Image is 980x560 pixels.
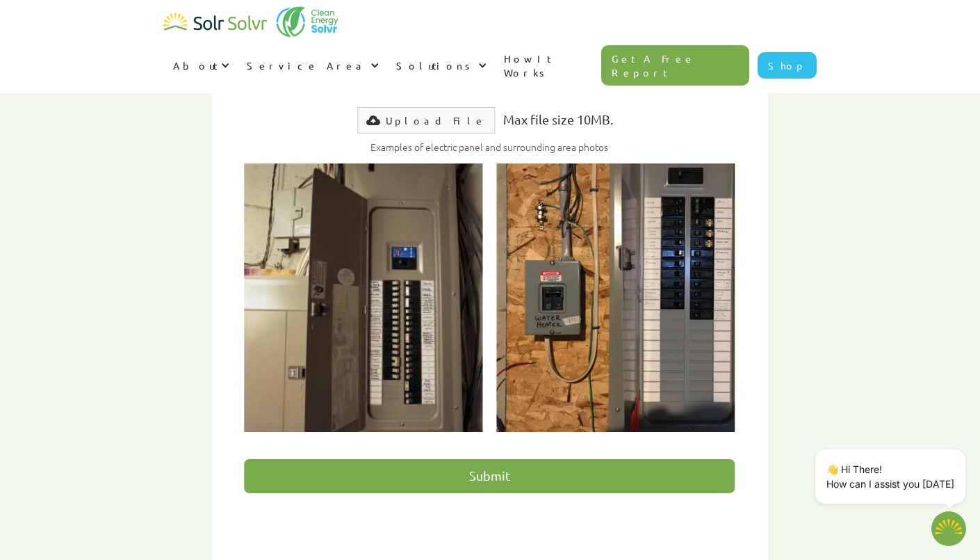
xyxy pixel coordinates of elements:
a: How It Works [494,38,601,93]
p: 👋 Hi There! How can I assist you [DATE] [826,462,954,491]
div: Solutions [386,45,494,86]
div: About [163,45,237,86]
button: Open chatbot widget [931,511,966,546]
div: Service Area [237,45,386,86]
div: Max file size 10MB. [495,106,621,133]
a: Shop [758,52,817,79]
div: About [173,58,218,72]
img: 1702586718.png [931,511,966,546]
iframe: reCAPTCHA [245,500,456,554]
div: Solutions [396,58,475,72]
label: Upload File [357,107,495,134]
div: Upload File [386,113,486,127]
h2: Examples of electric panel and surrounding area photos [245,141,735,154]
a: Get A Free Report [601,45,750,86]
div: Service Area [247,58,367,72]
input: Submit [245,459,735,493]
